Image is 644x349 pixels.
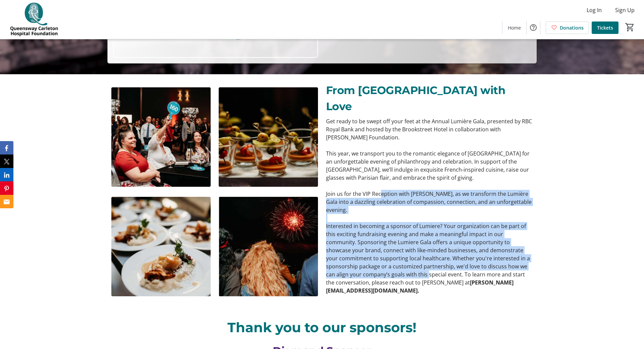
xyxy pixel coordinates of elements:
a: Home [502,21,526,34]
p: From [GEOGRAPHIC_DATA] with Love [326,82,533,115]
span: Sign Up [615,6,635,14]
a: Donations [546,21,589,34]
img: undefined [111,197,211,296]
span: Tickets [597,24,613,31]
span: Donations [560,24,584,31]
img: undefined [111,87,211,187]
span: Log In [587,6,602,14]
p: Thank you to our sponsors! [111,317,533,338]
p: Join us for the VIP Reception with [PERSON_NAME], as we transform the Lumière Gala into a dazzlin... [326,190,533,214]
button: Cart [624,21,636,33]
a: Tickets [592,21,619,34]
button: Sign Up [610,5,640,15]
p: Interested in becoming a sponsor of Lumiere? Your organization can be part of this exciting fundr... [326,222,533,295]
p: This year, we transport you to the romantic elegance of [GEOGRAPHIC_DATA] for an unforgettable ev... [326,149,533,182]
img: undefined [219,197,318,296]
button: Log In [581,5,607,15]
p: Get ready to be swept off your feet at the Annual Lumière Gala, presented by RBC Royal Bank and h... [326,117,533,141]
span: Home [508,24,521,31]
img: undefined [219,87,318,187]
img: QCH Foundation's Logo [4,3,64,36]
button: Help [527,21,540,34]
